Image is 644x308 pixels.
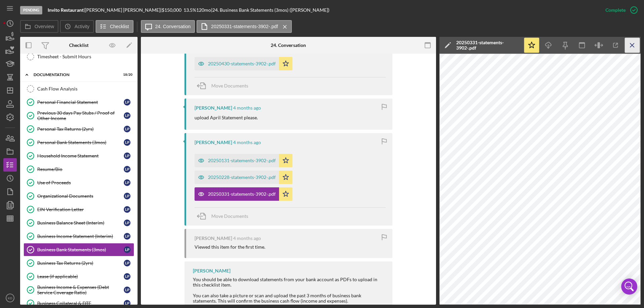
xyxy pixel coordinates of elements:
[23,203,134,216] a: EIN Verification LetterLP
[124,260,130,266] div: L P
[195,154,292,167] button: 20250131-statements-3902-.pdf
[23,50,134,63] a: Timesheet - Submit Hours
[233,236,261,241] time: 2025-04-30 21:00
[162,7,181,13] span: $150,000
[195,140,232,145] div: [PERSON_NAME]
[110,24,129,29] label: Checklist
[23,283,134,297] a: Business Income & Expenses (Debt Service Coverage Ratio)LP
[621,279,637,295] div: Open Intercom Messenger
[141,20,195,33] button: 24. Conversation
[124,152,130,159] div: L P
[37,260,124,266] div: Business Tax Returns (2yrs)
[195,236,232,241] div: [PERSON_NAME]
[124,179,130,186] div: L P
[208,61,276,66] div: 20250430-statements-3902-.pdf
[124,233,130,240] div: L P
[195,114,258,121] p: upload April Statement please.
[23,216,134,230] a: Business Balance Sheet (Interim)LP
[195,244,265,250] div: Viewed this item for the first time.
[271,43,306,48] div: 24. Conversation
[20,20,58,33] button: Overview
[37,140,124,145] div: Personal Bank Statements (3mos)
[124,112,130,119] div: L P
[124,246,130,253] div: L P
[197,20,291,33] button: 20250331-statements-3902-.pdf
[37,234,124,239] div: Business Income Statement (Interim)
[37,274,124,279] div: Lease (if applicable)
[37,247,124,252] div: Business Bank Statements (3mos)
[211,213,248,219] span: Move Documents
[23,149,134,163] a: Household Income StatementLP
[37,86,134,91] div: Cash Flow Analysis
[195,57,292,70] button: 20250430-statements-3902-.pdf
[124,99,130,106] div: L P
[155,24,191,29] label: 24. Conversation
[196,7,211,13] div: 120 mo
[23,122,134,136] a: Personal Tax Returns (2yrs)LP
[23,176,134,189] a: Use of ProceedsLP
[69,43,89,48] div: Checklist
[37,220,124,226] div: Business Balance Sheet (Interim)
[23,163,134,176] a: Resume/BioLP
[23,109,134,122] a: Previous 30 days Pay Stubs / Proof of Other IncomeLP
[23,243,134,256] a: Business Bank Statements (3mos)LP
[37,285,124,295] div: Business Income & Expenses (Debt Service Coverage Ratio)
[195,208,255,225] button: Move Documents
[120,73,132,77] div: 18 / 20
[37,167,124,172] div: Resume/Bio
[124,287,130,293] div: L P
[124,206,130,213] div: L P
[208,175,276,180] div: 20250228-statements-3902-.pdf
[124,166,130,173] div: L P
[48,7,85,13] div: |
[195,77,255,94] button: Move Documents
[124,193,130,199] div: L P
[23,189,134,203] a: Organizational DocumentsLP
[233,105,261,111] time: 2025-05-01 15:28
[37,110,124,121] div: Previous 30 days Pay Stubs / Proof of Other Income
[193,268,230,273] div: [PERSON_NAME]
[3,291,17,305] button: KD
[195,187,292,201] button: 20250331-statements-3902-.pdf
[35,24,54,29] label: Overview
[96,20,133,33] button: Checklist
[23,230,134,243] a: Business Income Statement (Interim)LP
[233,140,261,145] time: 2025-04-30 21:01
[37,301,124,306] div: Business Collateral & DTE
[23,136,134,149] a: Personal Bank Statements (3mos)LP
[208,191,276,197] div: 20250331-statements-3902-.pdf
[124,220,130,226] div: L P
[23,256,134,270] a: Business Tax Returns (2yrs)LP
[8,296,12,300] text: KD
[37,100,124,105] div: Personal Financial Statement
[211,7,329,13] div: | 24. Business Bank Statements (3mos) ([PERSON_NAME])
[37,54,134,59] div: Timesheet - Submit Hours
[456,40,520,51] div: 20250331-statements-3902-.pdf
[23,96,134,109] a: Personal Financial StatementLP
[60,20,94,33] button: Activity
[124,126,130,132] div: L P
[48,7,84,13] b: Invito Restaurant
[37,153,124,159] div: Household Income Statement
[37,193,124,199] div: Organizational Documents
[211,83,248,88] span: Move Documents
[208,158,276,163] div: 20250131-statements-3902-.pdf
[195,105,232,111] div: [PERSON_NAME]
[85,7,162,13] div: [PERSON_NAME] [PERSON_NAME] |
[20,6,42,14] div: Pending
[599,3,641,17] button: Complete
[124,273,130,280] div: L P
[23,82,134,96] a: Cash Flow Analysis
[605,3,626,17] div: Complete
[195,171,292,184] button: 20250228-statements-3902-.pdf
[37,180,124,185] div: Use of Proceeds
[183,7,196,13] div: 13.5 %
[124,139,130,146] div: L P
[37,207,124,212] div: EIN Verification Letter
[74,24,89,29] label: Activity
[23,270,134,283] a: Lease (if applicable)LP
[37,126,124,132] div: Personal Tax Returns (2yrs)
[211,24,278,29] label: 20250331-statements-3902-.pdf
[124,300,130,307] div: L P
[34,73,116,77] div: Documentation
